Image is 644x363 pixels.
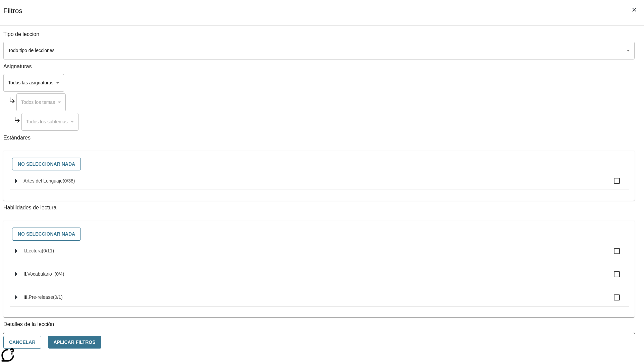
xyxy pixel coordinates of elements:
div: Seleccione una Asignatura [21,113,78,131]
button: Cerrar los filtros del Menú lateral [627,3,641,17]
span: Lectura [26,248,42,253]
div: Seleccione habilidades [9,226,629,242]
button: Cancelar [3,336,41,349]
p: Estándares [3,134,635,142]
span: 0 estándares seleccionados/38 estándares en grupo [63,178,75,184]
p: Habilidades de lectura [3,204,635,212]
div: Seleccione una Asignatura [16,93,66,111]
div: Seleccione un tipo de lección [3,42,635,59]
div: La Actividad cubre los factores a considerar para el ajuste automático del lexile [4,332,634,347]
p: Asignaturas [3,63,635,71]
div: Seleccione estándares [9,156,629,172]
p: Detalles de la lección [3,321,635,328]
button: No seleccionar nada [12,158,81,171]
span: I. [23,248,26,253]
span: II. [23,271,28,277]
span: 0 estándares seleccionados/11 estándares en grupo [42,248,54,253]
span: 0 estándares seleccionados/4 estándares en grupo [55,271,64,277]
span: Pre-release [29,294,53,300]
button: Aplicar Filtros [48,336,101,349]
div: Seleccione una Asignatura [3,74,64,92]
p: Tipo de leccion [3,31,635,38]
span: Artes del Lenguaje [23,178,63,184]
span: III. [23,294,29,300]
ul: Seleccione habilidades [10,242,629,312]
span: Vocabulario . [28,271,55,277]
ul: Seleccione estándares [10,172,629,195]
span: 0 estándares seleccionados/1 estándares en grupo [53,294,63,300]
button: No seleccionar nada [12,228,81,241]
h1: Filtros [3,7,22,25]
